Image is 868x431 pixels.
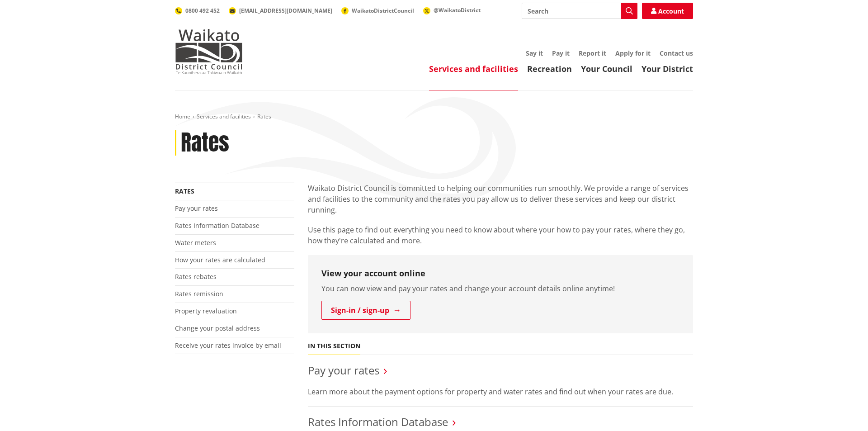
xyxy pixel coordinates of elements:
nav: breadcrumb [175,113,693,121]
h3: View your account online [321,269,679,279]
a: Change your postal address [175,324,260,332]
a: [EMAIL_ADDRESS][DOMAIN_NAME] [229,7,332,14]
a: WaikatoDistrictCouncil [341,7,414,14]
a: Property revaluation [175,307,237,315]
a: Water meters [175,238,216,247]
a: Report it [579,49,606,57]
span: @WaikatoDistrict [434,6,481,14]
a: Services and facilities [429,63,518,74]
a: @WaikatoDistrict [423,6,481,14]
a: Apply for it [615,49,651,57]
span: [EMAIL_ADDRESS][DOMAIN_NAME] [239,7,332,14]
a: Contact us [660,49,693,57]
img: Waikato District Council - Te Kaunihera aa Takiwaa o Waikato [175,29,243,74]
p: You can now view and pay your rates and change your account details online anytime! [321,283,679,294]
p: Use this page to find out everything you need to know about where your how to pay your rates, whe... [308,224,693,246]
a: Pay your rates [308,363,379,378]
p: Learn more about the payment options for property and water rates and find out when your rates ar... [308,386,693,397]
a: Account [642,3,693,19]
a: Your Council [581,63,632,74]
a: Recreation [527,63,572,74]
h5: In this section [308,342,360,350]
span: WaikatoDistrictCouncil [352,7,414,14]
a: Sign-in / sign-up [321,301,410,320]
p: Waikato District Council is committed to helping our communities run smoothly. We provide a range... [308,183,693,215]
a: Rates Information Database [308,414,448,429]
a: Say it [526,49,543,57]
span: Rates [257,113,271,120]
a: Home [175,113,190,120]
a: Rates remission [175,289,223,298]
input: Search input [522,3,637,19]
a: Receive your rates invoice by email [175,341,281,350]
span: 0800 492 452 [185,7,220,14]
a: Your District [642,63,693,74]
a: Pay it [552,49,570,57]
h1: Rates [181,130,229,156]
a: Rates rebates [175,272,217,281]
a: Rates Information Database [175,221,259,230]
a: Services and facilities [197,113,251,120]
a: Pay your rates [175,204,218,213]
a: 0800 492 452 [175,7,220,14]
a: Rates [175,187,194,195]
a: How your rates are calculated [175,256,265,264]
